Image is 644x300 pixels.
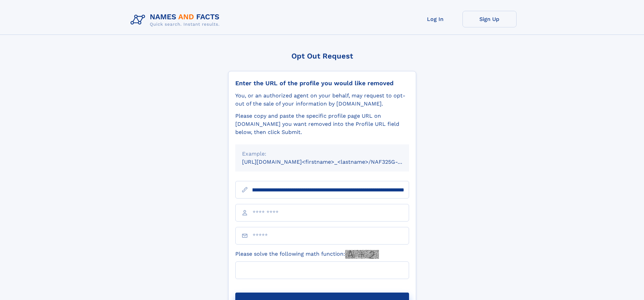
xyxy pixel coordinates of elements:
[235,250,379,259] label: Please solve the following math function:
[228,52,416,60] div: Opt Out Request
[235,92,409,108] div: You, or an authorized agent on your behalf, may request to opt-out of the sale of your informatio...
[242,159,422,165] small: [URL][DOMAIN_NAME]<firstname>_<lastname>/NAF325G-xxxxxxxx
[408,11,462,27] a: Log In
[462,11,517,27] a: Sign Up
[235,112,409,136] div: Please copy and paste the specific profile page URL on [DOMAIN_NAME] you want removed into the Pr...
[128,11,225,29] img: Logo Names and Facts
[235,79,409,87] div: Enter the URL of the profile you would like removed
[242,150,402,158] div: Example:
